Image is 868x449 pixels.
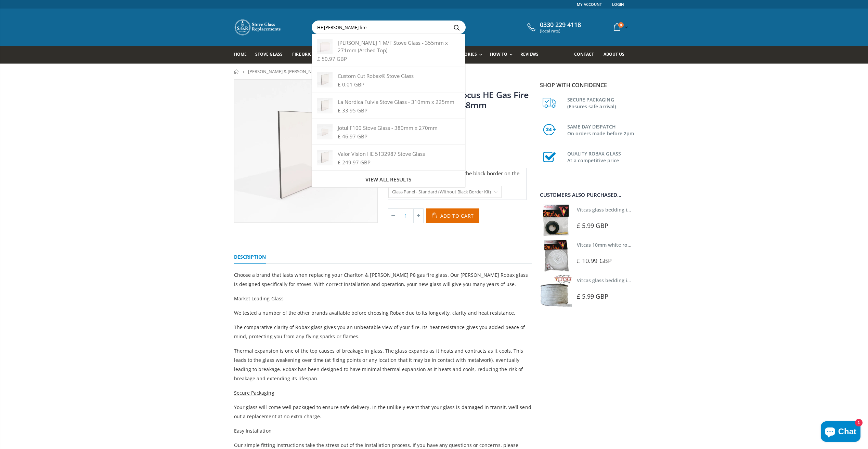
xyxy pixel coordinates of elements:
div: [PERSON_NAME] 1 M/F Stove Glass - 355mm x 271mm (Arched Top) [317,39,460,54]
div: Customers also purchased... [540,192,634,198]
span: 0330 229 4118 [540,21,581,29]
inbox-online-store-chat: Shopify online store chat [819,421,863,444]
span: £ 5.99 GBP [577,292,608,300]
a: Fire Bricks [292,46,322,64]
span: Reviews [520,51,539,57]
a: About us [604,46,630,64]
a: Vitcas glass bedding in tape - 2mm x 10mm x 2 meters [577,206,704,213]
span: [PERSON_NAME] & [PERSON_NAME] Focus HE Gas Fire Glass - 399mm x 348mm [248,68,410,74]
div: La Nordica Fulvia Stove Glass - 310mm x 225mm [317,98,460,106]
a: Reviews [520,46,544,64]
h3: SECURE PACKAGING (Ensures safe arrival) [567,95,634,110]
img: Vitcas stove glass bedding in tape [540,275,572,307]
span: £ 50.97 GBP [317,55,347,62]
span: £ 46.97 GBP [338,133,367,140]
a: 0 [611,21,630,34]
span: Secure Packaging [234,390,274,396]
a: Stove Glass [255,46,288,64]
span: Add to Cart [440,213,474,219]
div: Custom Cut Robax® Stove Glass [317,72,460,80]
span: Easy Installation [234,427,272,434]
span: £ 0.01 GBP [338,81,364,88]
span: Home [234,51,247,57]
a: Accessories [449,46,485,64]
a: Vitcas glass bedding in tape - 2mm x 15mm x 2 meters (White) [577,277,722,284]
div: Jotul F100 Stove Glass - 380mm x 270mm [317,124,460,132]
span: Market Leading Glass [234,295,284,302]
h3: SAME DAY DISPATCH On orders made before 2pm [567,122,634,137]
div: Valor Vision HE 5132987 Stove Glass [317,150,460,158]
a: [PERSON_NAME] & [PERSON_NAME] Focus HE Gas Fire Glass - 399mm x 348mm [388,79,529,111]
a: Contact [574,46,599,64]
a: Home [234,69,239,74]
span: £ 5.99 GBP [577,221,608,230]
img: Vitcas stove glass bedding in tape [540,204,572,236]
span: The comparative clarity of Robax glass gives you an unbeatable view of your fire. Its heat resist... [234,324,525,340]
img: Charlton_Jenrick_Focus_HE_Gas_Fire_Glass_800x_crop_center.webp [234,80,377,222]
a: Home [234,46,252,64]
p: Shop with confidence [540,81,634,89]
input: Search your stove brand... [312,21,542,34]
img: Vitcas white rope, glue and gloves kit 10mm [540,240,572,271]
a: Vitcas 10mm white rope kit - includes rope seal and glue! [577,242,711,248]
button: Search [449,21,465,34]
span: (local rate) [540,29,581,33]
a: Description [234,250,266,264]
span: £ 10.99 GBP [577,257,612,265]
button: Add to Cart [426,208,480,223]
span: Thermal expansion is one of the top causes of breakage in glass. The glass expands as it heats an... [234,348,523,382]
span: 0 [618,22,624,28]
span: View all results [365,176,411,183]
span: Stove Glass [255,51,283,57]
span: £ 249.97 GBP [338,159,371,166]
a: 0330 229 4118 (local rate) [526,21,581,33]
a: How To [490,46,516,64]
span: We tested a number of the other brands available before choosing Robax due to its longevity, clar... [234,310,515,316]
span: About us [604,51,624,57]
span: Contact [574,51,594,57]
h3: QUALITY ROBAX GLASS At a competitive price [567,149,634,164]
span: £ 33.95 GBP [338,107,367,114]
span: How To [490,51,507,57]
img: Stove Glass Replacement [234,19,282,36]
span: Fire Bricks [292,51,317,57]
span: Choose a brand that lasts when replacing your Charlton & [PERSON_NAME] P8 gas fire glass. Our [PE... [234,272,528,287]
span: Your glass will come well packaged to ensure safe delivery. In the unlikely event that your glass... [234,404,531,420]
